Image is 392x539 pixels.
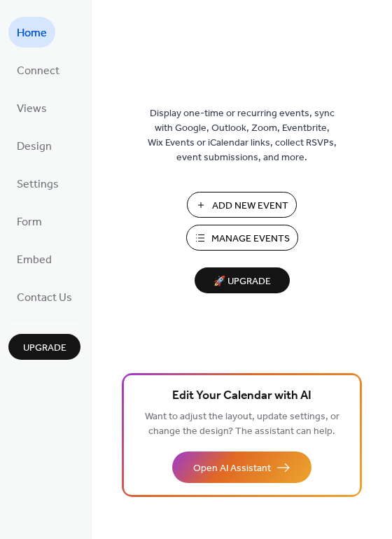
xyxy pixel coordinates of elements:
button: Upgrade [8,334,80,360]
span: Manage Events [211,232,290,246]
span: Embed [17,249,52,272]
span: Home [17,22,47,45]
button: Manage Events [186,225,298,251]
span: Contact Us [17,287,72,309]
span: 🚀 Upgrade [203,272,281,291]
span: Display one-time or recurring events, sync with Google, Outlook, Zoom, Eventbrite, Wix Events or ... [148,106,337,165]
a: Design [8,130,60,161]
a: Contact Us [8,281,80,312]
span: Open AI Assistant [193,461,271,476]
button: Open AI Assistant [172,451,311,483]
span: Add New Event [212,199,288,213]
a: Home [8,17,55,48]
span: Connect [17,60,59,83]
a: Embed [8,244,60,274]
span: Want to adjust the layout, update settings, or change the design? The assistant can help. [145,407,339,441]
a: Settings [8,168,67,199]
button: Add New Event [187,192,297,218]
span: Design [17,136,52,158]
span: Settings [17,174,59,196]
a: Views [8,92,55,123]
span: Form [17,211,42,234]
span: Views [17,98,47,120]
span: Upgrade [23,341,66,356]
a: Connect [8,55,68,85]
a: Form [8,206,50,237]
span: Edit Your Calendar with AI [172,386,311,406]
button: 🚀 Upgrade [195,267,290,293]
